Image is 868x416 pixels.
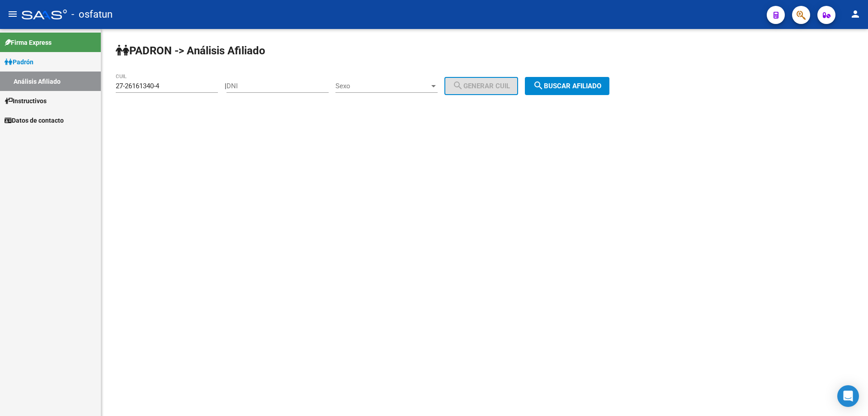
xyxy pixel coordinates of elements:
span: Firma Express [5,38,52,48]
span: Sexo [335,82,429,90]
span: Padrón [5,57,33,67]
span: Buscar afiliado [533,82,601,90]
mat-icon: person [850,9,861,19]
button: Generar CUIL [444,77,518,95]
div: | [225,82,525,90]
span: Generar CUIL [453,82,510,90]
div: Open Intercom Messenger [837,385,859,407]
button: Buscar afiliado [525,77,609,95]
mat-icon: search [453,80,463,91]
strong: PADRON -> Análisis Afiliado [116,44,265,57]
span: Instructivos [5,96,47,106]
mat-icon: menu [7,9,18,19]
span: Datos de contacto [5,115,64,125]
span: - osfatun [71,5,113,24]
mat-icon: search [533,80,544,91]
